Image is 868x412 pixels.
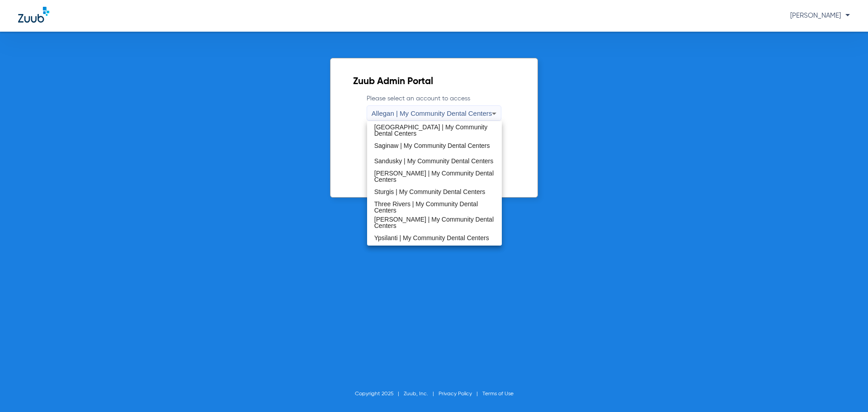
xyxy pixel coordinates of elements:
[374,124,495,137] span: [GEOGRAPHIC_DATA] | My Community Dental Centers
[374,142,490,149] span: Saginaw | My Community Dental Centers
[823,369,868,412] iframe: Chat Widget
[374,201,495,213] span: Three Rivers | My Community Dental Centers
[374,216,495,229] span: [PERSON_NAME] | My Community Dental Centers
[374,170,495,183] span: [PERSON_NAME] | My Community Dental Centers
[374,109,495,121] span: Mt. Pleasant | My Community Dental Centers
[374,189,486,195] span: Sturgis | My Community Dental Centers
[374,235,489,241] span: Ypsilanti | My Community Dental Centers
[374,158,494,164] span: Sandusky | My Community Dental Centers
